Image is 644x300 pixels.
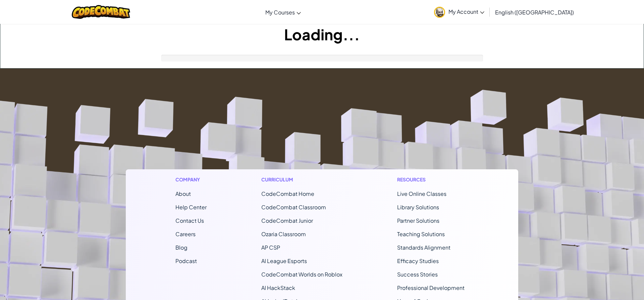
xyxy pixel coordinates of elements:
[175,257,197,264] a: Podcast
[397,230,445,238] a: Teaching Solutions
[175,190,191,197] a: About
[261,176,342,183] h1: Curriculum
[492,3,577,21] a: English ([GEOGRAPHIC_DATA])
[0,24,644,45] h1: Loading...
[261,204,326,211] a: CodeCombat Classroom
[175,176,207,183] h1: Company
[265,9,295,16] span: My Courses
[448,8,484,15] span: My Account
[262,3,304,21] a: My Courses
[175,244,187,251] a: Blog
[397,271,438,278] a: Success Stories
[261,217,313,224] a: CodeCombat Junior
[495,9,574,16] span: English ([GEOGRAPHIC_DATA])
[261,284,295,291] a: AI HackStack
[261,244,280,251] a: AP CSP
[397,244,450,251] a: Standards Alignment
[397,176,469,183] h1: Resources
[434,7,445,18] img: avatar
[397,217,439,224] a: Partner Solutions
[175,230,196,238] a: Careers
[175,217,204,224] span: Contact Us
[261,230,306,238] a: Ozaria Classroom
[431,1,488,23] a: My Account
[397,284,465,291] a: Professional Development
[72,5,130,19] img: CodeCombat logo
[261,257,307,264] a: AI League Esports
[397,257,439,264] a: Efficacy Studies
[397,190,446,197] a: Live Online Classes
[175,204,207,211] a: Help Center
[261,271,342,278] a: CodeCombat Worlds on Roblox
[261,190,314,197] span: CodeCombat Home
[397,204,439,211] a: Library Solutions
